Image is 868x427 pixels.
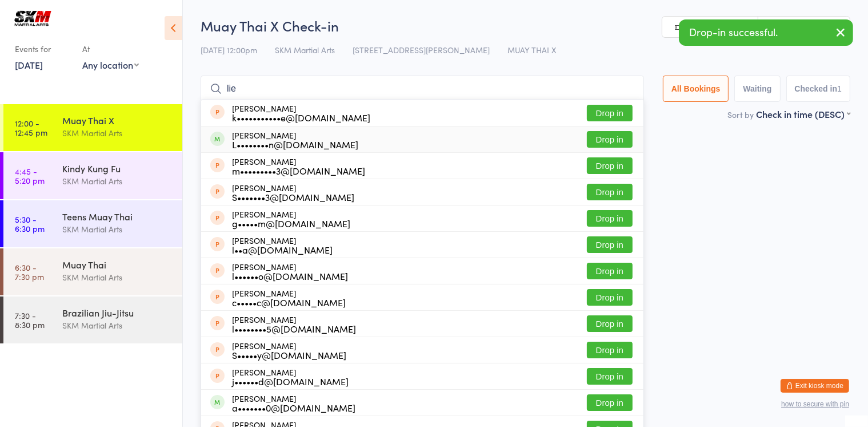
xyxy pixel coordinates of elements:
div: 1 [837,84,842,93]
button: Waiting [734,76,780,102]
div: Muay Thai X [62,114,173,126]
time: 12:00 - 12:45 pm [15,118,47,137]
div: l••a@[DOMAIN_NAME] [232,245,333,254]
div: Muay Thai [62,258,173,271]
div: SKM Martial Arts [62,223,173,236]
div: SKM Martial Arts [62,175,173,188]
time: 5:30 - 6:30 pm [15,215,45,233]
button: Drop in [587,184,633,200]
div: [PERSON_NAME] [232,157,365,175]
a: [DATE] [15,58,43,71]
span: SKM Martial Arts [275,44,335,56]
time: 6:30 - 7:30 pm [15,263,44,281]
div: [PERSON_NAME] [232,104,370,122]
div: S•••••••3@[DOMAIN_NAME] [232,192,354,201]
button: Drop in [587,315,633,332]
div: [PERSON_NAME] [232,288,346,307]
button: Drop in [587,289,633,306]
div: Kindy Kung Fu [62,162,173,175]
div: [PERSON_NAME] [232,394,355,412]
button: Drop in [587,394,633,411]
div: [PERSON_NAME] [232,315,356,333]
div: c•••••c@[DOMAIN_NAME] [232,298,346,307]
button: Exit kiosk mode [781,379,849,393]
div: Check in time (DESC) [756,108,850,120]
span: [DATE] 12:00pm [201,44,257,56]
button: Drop in [587,236,633,253]
a: 5:30 -6:30 pmTeens Muay ThaiSKM Martial Arts [3,200,182,247]
div: SKM Martial Arts [62,271,173,284]
button: Drop in [587,157,633,174]
button: Checked in1 [786,76,851,102]
div: Teens Muay Thai [62,210,173,223]
div: Drop-in successful. [679,19,853,46]
div: k•••••••••••e@[DOMAIN_NAME] [232,113,370,122]
a: 6:30 -7:30 pmMuay ThaiSKM Martial Arts [3,248,182,295]
button: how to secure with pin [781,400,849,408]
div: [PERSON_NAME] [232,341,346,359]
div: SKM Martial Arts [62,319,173,332]
input: Search [201,76,644,102]
div: S•••••y@[DOMAIN_NAME] [232,350,346,359]
div: L••••••••n@[DOMAIN_NAME] [232,140,358,149]
button: Drop in [587,263,633,279]
time: 7:30 - 8:30 pm [15,311,45,329]
div: a•••••••0@[DOMAIN_NAME] [232,403,355,412]
h2: Muay Thai X Check-in [201,16,850,35]
div: g•••••m@[DOMAIN_NAME] [232,219,350,228]
button: Drop in [587,210,633,227]
button: Drop in [587,368,633,385]
div: j••••••d@[DOMAIN_NAME] [232,377,349,386]
div: m•••••••••3@[DOMAIN_NAME] [232,166,365,175]
label: Sort by [727,109,754,120]
div: Any location [82,58,139,71]
button: Drop in [587,105,633,121]
a: 12:00 -12:45 pmMuay Thai XSKM Martial Arts [3,104,182,151]
div: At [82,39,139,58]
div: [PERSON_NAME] [232,131,358,149]
button: Drop in [587,342,633,358]
div: [PERSON_NAME] [232,183,354,201]
div: [PERSON_NAME] [232,236,333,254]
span: [STREET_ADDRESS][PERSON_NAME] [353,44,490,56]
a: 7:30 -8:30 pmBrazilian Jiu-JitsuSKM Martial Arts [3,296,182,343]
div: SKM Martial Arts [62,126,173,140]
div: Brazilian Jiu-Jitsu [62,306,173,319]
time: 4:45 - 5:20 pm [15,167,45,185]
button: All Bookings [663,76,729,102]
div: [PERSON_NAME] [232,262,348,280]
div: [PERSON_NAME] [232,209,350,228]
button: Drop in [587,131,633,148]
div: l••••••••5@[DOMAIN_NAME] [232,324,356,333]
div: [PERSON_NAME] [232,367,349,386]
div: Events for [15,39,71,58]
img: SKM Martial Arts [11,9,54,28]
div: l••••••o@[DOMAIN_NAME] [232,271,348,280]
span: MUAY THAI X [507,44,556,56]
a: 4:45 -5:20 pmKindy Kung FuSKM Martial Arts [3,152,182,199]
